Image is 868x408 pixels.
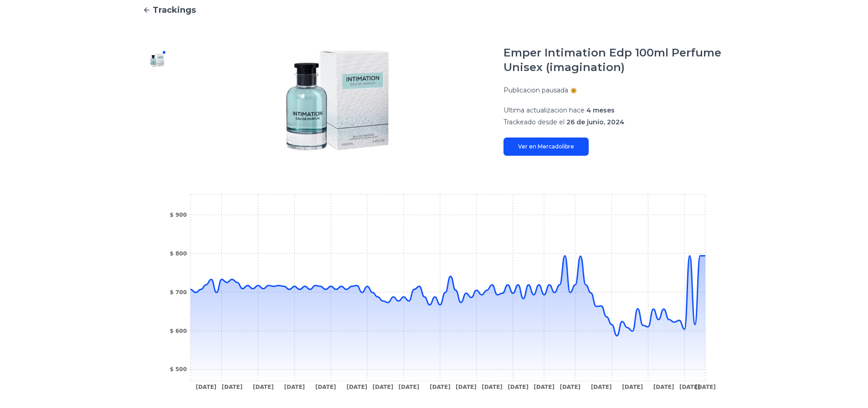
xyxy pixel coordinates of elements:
[153,4,196,16] span: Trackings
[150,53,164,67] img: Emper Intimation Edp 100ml Perfume Unisex (imagination)
[221,384,242,390] tspan: [DATE]
[169,328,187,334] tspan: $ 600
[586,106,615,114] span: 4 meses
[169,366,187,372] tspan: $ 500
[372,384,393,390] tspan: [DATE]
[284,384,305,390] tspan: [DATE]
[508,384,529,390] tspan: [DATE]
[169,289,187,296] tspan: $ 700
[695,384,716,390] tspan: [DATE]
[566,118,624,126] span: 26 de junio, 2024
[503,86,568,95] p: Publicacion pausada
[534,384,555,390] tspan: [DATE]
[346,384,367,390] tspan: [DATE]
[560,384,580,390] tspan: [DATE]
[195,384,216,390] tspan: [DATE]
[503,118,565,126] span: Trackeado desde el
[190,46,485,156] img: Emper Intimation Edp 100ml Perfume Unisex (imagination)
[679,384,700,390] tspan: [DATE]
[430,384,451,390] tspan: [DATE]
[622,384,643,390] tspan: [DATE]
[503,46,726,75] h1: Emper Intimation Edp 100ml Perfume Unisex (imagination)
[143,4,726,16] a: Trackings
[503,106,585,114] span: Ultima actualizacion hace
[591,384,611,390] tspan: [DATE]
[315,384,336,390] tspan: [DATE]
[482,384,503,390] tspan: [DATE]
[398,384,419,390] tspan: [DATE]
[252,384,273,390] tspan: [DATE]
[503,138,589,156] a: Ver en Mercadolibre
[653,384,674,390] tspan: [DATE]
[456,384,477,390] tspan: [DATE]
[169,212,187,218] tspan: $ 900
[169,250,187,257] tspan: $ 800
